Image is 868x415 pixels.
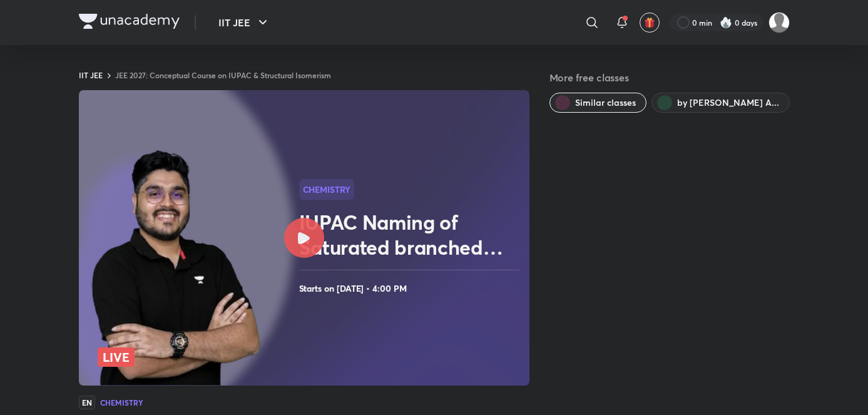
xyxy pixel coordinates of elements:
[677,96,779,109] span: by Mohammad Kashif Alam
[299,280,524,297] h4: Starts on [DATE] • 4:00 PM
[115,70,331,80] a: JEE 2027: Conceptual Course on IUPAC & Structural Isomerism
[549,93,646,113] button: Similar classes
[575,96,636,109] span: Similar classes
[640,13,660,33] button: avatar
[79,70,103,80] a: IIT JEE
[720,16,732,29] img: streak
[79,14,180,29] img: Company Logo
[549,70,790,85] h5: More free classes
[644,17,655,28] img: avatar
[79,396,95,409] span: EN
[100,399,143,406] h4: Chemistry
[79,14,180,32] a: Company Logo
[211,10,278,35] button: IIT JEE
[768,12,790,33] img: SUBHRANGSU DAS
[651,93,790,113] button: by Mohammad Kashif Alam
[299,210,524,260] h2: IUPAC Naming of Saturated branched [MEDICAL_DATA]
